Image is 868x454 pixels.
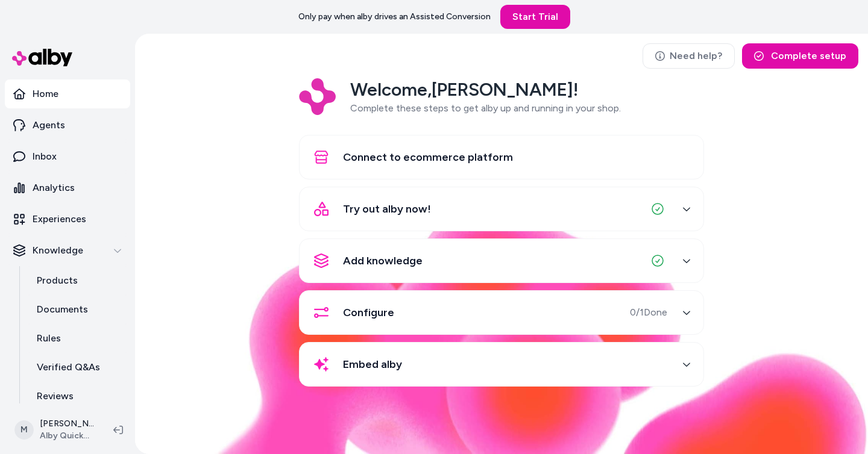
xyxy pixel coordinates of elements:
[37,273,78,288] p: Products
[37,331,61,346] p: Rules
[33,149,57,164] p: Inbox
[14,420,34,440] span: M
[33,243,83,258] p: Knowledge
[25,353,130,382] a: Verified Q&As
[12,49,72,66] img: alby Logo
[5,173,130,202] a: Analytics
[307,350,696,379] button: Embed alby
[40,430,94,442] span: Alby QuickStart Store
[25,324,130,353] a: Rules
[7,411,104,449] button: M[PERSON_NAME]Alby QuickStart Store
[343,149,513,166] span: Connect to ecommerce platform
[5,205,130,234] a: Experiences
[33,87,58,101] p: Home
[307,143,696,172] button: Connect to ecommerce platform
[343,356,402,373] span: Embed alby
[25,295,130,324] a: Documents
[33,118,65,132] p: Agents
[643,43,735,69] a: Need help?
[5,111,130,140] a: Agents
[343,304,394,321] span: Configure
[25,266,130,295] a: Products
[33,181,75,195] p: Analytics
[299,78,336,115] img: Logo
[343,201,431,217] span: Try out alby now!
[25,382,130,411] a: Reviews
[298,11,491,23] p: Only pay when alby drives an Assisted Conversion
[307,246,696,275] button: Add knowledge
[742,43,858,69] button: Complete setup
[135,200,868,454] img: alby Bubble
[630,305,667,320] span: 0 / 1 Done
[33,212,86,226] p: Experiences
[37,360,100,375] p: Verified Q&As
[5,79,130,108] a: Home
[350,102,621,114] span: Complete these steps to get alby up and running in your shop.
[500,5,570,29] a: Start Trial
[5,236,130,265] button: Knowledge
[307,194,696,223] button: Try out alby now!
[37,389,74,403] p: Reviews
[40,418,94,430] p: [PERSON_NAME]
[5,142,130,171] a: Inbox
[350,78,621,101] h2: Welcome, [PERSON_NAME] !
[343,252,423,269] span: Add knowledge
[307,298,696,327] button: Configure0/1Done
[37,302,88,317] p: Documents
